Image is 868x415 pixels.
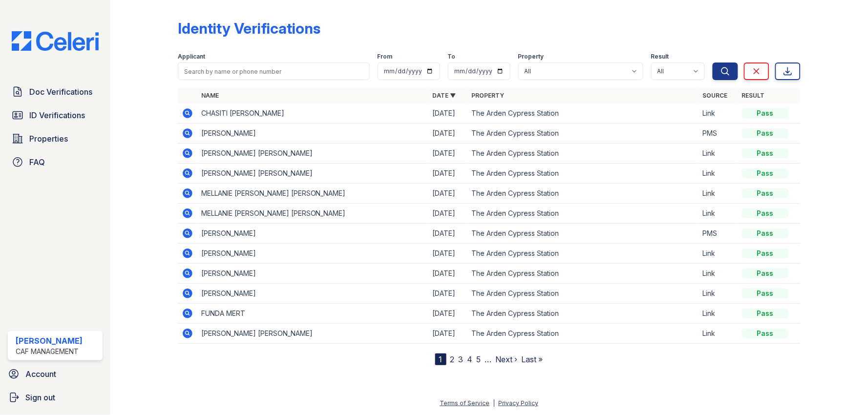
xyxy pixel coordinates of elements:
td: The Arden Cypress Station [467,244,699,264]
td: [PERSON_NAME] [197,244,428,264]
span: Doc Verifications [29,86,92,98]
td: [DATE] [428,144,467,164]
a: Source [703,92,728,99]
label: To [448,53,456,61]
div: Pass [742,228,789,238]
td: Link [699,104,738,124]
a: Privacy Policy [498,399,538,407]
td: The Arden Cypress Station [467,284,699,304]
td: [DATE] [428,284,467,304]
td: [PERSON_NAME] [197,124,428,144]
a: Properties [8,129,103,148]
div: Identity Verifications [178,20,320,37]
td: The Arden Cypress Station [467,304,699,324]
td: The Arden Cypress Station [467,324,699,344]
span: Properties [29,133,68,145]
td: [DATE] [428,204,467,224]
div: Pass [742,249,789,258]
label: Applicant [178,53,205,61]
span: Account [25,368,56,380]
td: The Arden Cypress Station [467,204,699,224]
td: [PERSON_NAME] [197,264,428,284]
a: Doc Verifications [8,82,103,102]
td: [PERSON_NAME] [197,224,428,244]
td: Link [699,144,738,164]
div: Pass [742,329,789,338]
td: PMS [699,224,738,244]
a: FAQ [8,152,103,172]
td: [PERSON_NAME] [PERSON_NAME] [197,164,428,184]
a: Terms of Service [440,399,489,407]
td: FUNDA MERT [197,304,428,324]
div: | [493,399,495,407]
td: MELLANIE [PERSON_NAME] [PERSON_NAME] [197,184,428,204]
td: [DATE] [428,324,467,344]
td: [DATE] [428,264,467,284]
div: Pass [742,269,789,278]
label: Result [651,53,669,61]
a: ID Verifications [8,105,103,125]
td: The Arden Cypress Station [467,164,699,184]
span: ID Verifications [29,109,85,121]
td: Link [699,164,738,184]
a: 5 [477,354,481,364]
div: Pass [742,208,789,218]
div: Pass [742,168,789,178]
td: The Arden Cypress Station [467,144,699,164]
a: Result [742,92,765,99]
td: PMS [699,124,738,144]
td: CHASITI [PERSON_NAME] [197,104,428,124]
a: Name [201,92,219,99]
div: Pass [742,309,789,318]
td: Link [699,304,738,324]
span: Sign out [25,392,55,403]
td: The Arden Cypress Station [467,104,699,124]
td: Link [699,184,738,204]
div: 1 [435,353,446,365]
div: Pass [742,148,789,158]
a: Property [471,92,504,99]
td: The Arden Cypress Station [467,224,699,244]
label: Property [518,53,544,61]
td: [DATE] [428,104,467,124]
div: Pass [742,188,789,198]
td: [DATE] [428,184,467,204]
a: Sign out [4,388,106,407]
td: MELLANIE [PERSON_NAME] [PERSON_NAME] [197,204,428,224]
span: … [485,353,492,365]
span: FAQ [29,156,45,168]
td: [DATE] [428,164,467,184]
td: [DATE] [428,224,467,244]
td: [PERSON_NAME] [PERSON_NAME] [197,324,428,344]
td: The Arden Cypress Station [467,264,699,284]
a: 3 [459,354,464,364]
td: Link [699,244,738,264]
a: 2 [450,354,455,364]
div: Pass [742,289,789,298]
a: Next › [496,354,518,364]
td: [PERSON_NAME] [PERSON_NAME] [197,144,428,164]
td: Link [699,264,738,284]
td: [DATE] [428,304,467,324]
td: The Arden Cypress Station [467,184,699,204]
a: 4 [467,354,473,364]
td: The Arden Cypress Station [467,124,699,144]
td: Link [699,324,738,344]
a: Last » [522,354,543,364]
td: [DATE] [428,124,467,144]
label: From [378,53,393,61]
td: [PERSON_NAME] [197,284,428,304]
img: CE_Logo_Blue-a8612792a0a2168367f1c8372b55b34899dd931a85d93a1a3d3e32e68fde9ad4.png [4,31,106,51]
input: Search by name or phone number [178,62,370,80]
div: Pass [742,108,789,118]
td: [DATE] [428,244,467,264]
div: Pass [742,128,789,138]
a: Account [4,364,106,384]
div: [PERSON_NAME] [16,335,83,347]
a: Date ▼ [432,92,456,99]
td: Link [699,204,738,224]
td: Link [699,284,738,304]
div: CAF Management [16,347,83,356]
